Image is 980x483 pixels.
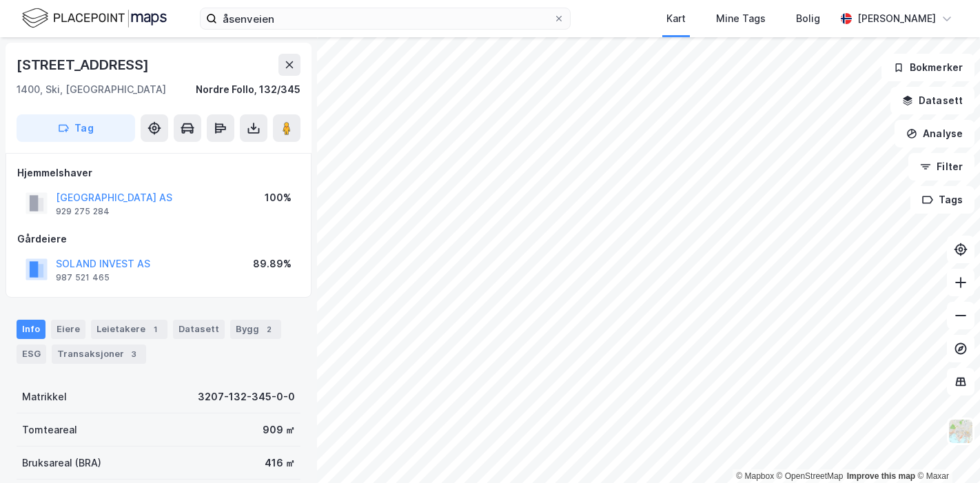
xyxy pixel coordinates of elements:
[263,422,295,438] div: 909 ㎡
[217,8,553,29] input: Søk på adresse, matrikkel, gårdeiere, leietakere eller personer
[911,417,980,483] iframe: Chat Widget
[666,10,686,27] div: Kart
[22,6,167,30] img: logo.f888ab2527a4732fd821a326f86c7f29.svg
[262,322,276,336] div: 2
[716,10,766,27] div: Mine Tags
[198,389,295,405] div: 3207-132-345-0-0
[56,272,110,283] div: 987 521 465
[196,81,300,98] div: Nordre Follo, 132/345
[796,10,820,27] div: Bolig
[17,345,46,364] div: ESG
[56,206,110,217] div: 929 275 284
[736,471,774,481] a: Mapbox
[895,120,974,147] button: Analyse
[265,455,295,471] div: 416 ㎡
[52,345,146,364] div: Transaksjoner
[148,322,162,336] div: 1
[265,189,292,206] div: 100%
[22,422,77,438] div: Tomteareal
[22,455,101,471] div: Bruksareal (BRA)
[890,87,974,114] button: Datasett
[910,186,974,214] button: Tags
[91,320,167,339] div: Leietakere
[908,153,974,181] button: Filter
[173,320,225,339] div: Datasett
[857,10,936,27] div: [PERSON_NAME]
[127,347,141,361] div: 3
[881,54,974,81] button: Bokmerker
[17,231,300,247] div: Gårdeiere
[230,320,281,339] div: Bygg
[17,165,300,181] div: Hjemmelshaver
[17,81,166,98] div: 1400, Ski, [GEOGRAPHIC_DATA]
[17,54,152,76] div: [STREET_ADDRESS]
[847,471,915,481] a: Improve this map
[17,114,135,142] button: Tag
[253,256,292,272] div: 89.89%
[911,417,980,483] div: Kontrollprogram for chat
[51,320,85,339] div: Eiere
[777,471,844,481] a: OpenStreetMap
[17,320,45,339] div: Info
[22,389,67,405] div: Matrikkel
